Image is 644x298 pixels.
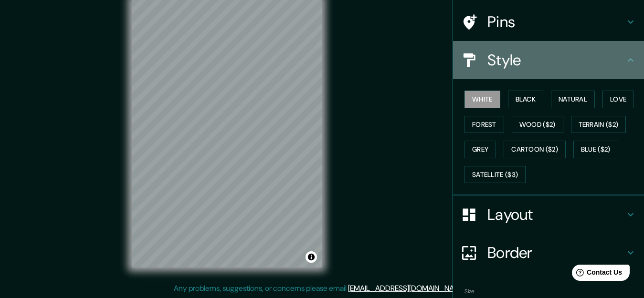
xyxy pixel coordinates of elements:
h4: Border [487,243,625,262]
button: Cartoon ($2) [504,141,566,158]
button: Natural [551,91,595,108]
button: Satellite ($3) [465,166,526,184]
button: Blue ($2) [573,141,618,158]
div: Style [453,41,644,79]
div: Pins [453,3,644,41]
label: Size [465,288,475,296]
button: Black [508,91,544,108]
h4: Layout [487,205,625,224]
button: Terrain ($2) [571,116,626,134]
button: Forest [465,116,504,134]
h4: Style [487,51,625,70]
h4: Pins [487,12,625,31]
button: Toggle attribution [306,251,317,263]
button: White [465,91,500,108]
button: Grey [465,141,496,158]
div: Layout [453,195,644,234]
div: Border [453,234,644,272]
button: Wood ($2) [512,116,563,134]
iframe: Help widget launcher [559,261,633,288]
button: Love [602,91,634,108]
